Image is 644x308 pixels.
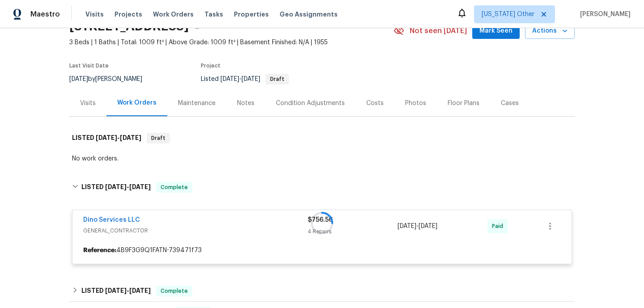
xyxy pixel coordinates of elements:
[501,99,519,108] div: Cases
[237,99,254,108] div: Notes
[69,22,189,31] h2: [STREET_ADDRESS]
[234,10,269,19] span: Properties
[220,76,239,82] span: [DATE]
[178,99,216,108] div: Maintenance
[280,10,338,19] span: Geo Assignments
[276,99,345,108] div: Condition Adjustments
[105,287,127,294] span: [DATE]
[532,25,568,37] span: Actions
[120,135,141,141] span: [DATE]
[157,287,191,295] span: Complete
[69,280,575,302] div: LISTED [DATE]-[DATE]Complete
[525,23,575,39] button: Actions
[148,134,169,143] span: Draft
[69,124,575,152] div: LISTED [DATE]-[DATE]Draft
[576,10,631,19] span: [PERSON_NAME]
[81,286,151,296] h6: LISTED
[96,135,117,141] span: [DATE]
[220,76,260,82] span: -
[153,10,194,19] span: Work Orders
[405,99,426,108] div: Photos
[85,10,104,19] span: Visits
[410,26,467,35] span: Not seen [DATE]
[117,98,157,107] div: Work Orders
[482,10,534,19] span: [US_STATE] Other
[72,154,572,163] div: No work orders.
[204,11,223,17] span: Tasks
[96,135,141,141] span: -
[201,76,289,82] span: Listed
[69,38,394,47] span: 3 Beds | 1 Baths | Total: 1009 ft² | Above Grade: 1009 ft² | Basement Finished: N/A | 1955
[472,23,520,39] button: Mark Seen
[105,287,151,294] span: -
[80,99,96,108] div: Visits
[30,10,60,19] span: Maestro
[267,76,288,82] span: Draft
[129,287,151,294] span: [DATE]
[241,76,260,82] span: [DATE]
[114,10,142,19] span: Projects
[448,99,479,108] div: Floor Plans
[479,25,513,37] span: Mark Seen
[69,74,153,84] div: by [PERSON_NAME]
[69,63,109,68] span: Last Visit Date
[201,63,220,68] span: Project
[69,76,88,82] span: [DATE]
[366,99,384,108] div: Costs
[72,133,141,143] h6: LISTED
